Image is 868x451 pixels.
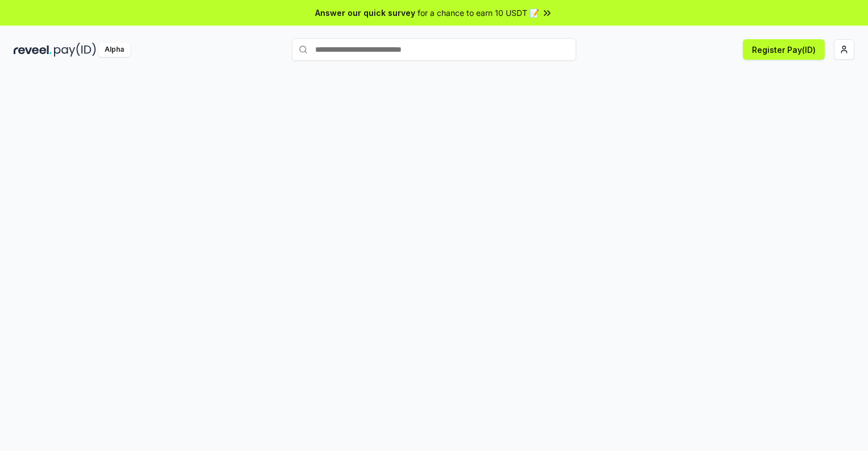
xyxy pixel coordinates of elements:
div: Alpha [98,43,130,57]
span: for a chance to earn 10 USDT 📝 [418,7,539,19]
span: Answer our quick survey [315,7,415,19]
img: pay_id [54,43,96,57]
img: reveel_dark [14,43,52,57]
button: Register Pay(ID) [743,39,825,60]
